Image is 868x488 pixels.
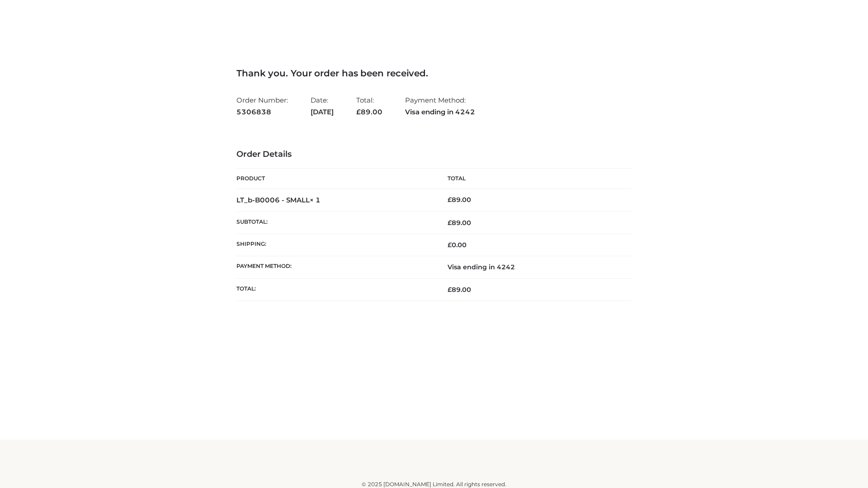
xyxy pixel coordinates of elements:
strong: 5306838 [236,106,288,118]
th: Shipping: [236,234,434,256]
span: 89.00 [356,108,382,116]
li: Date: [311,92,334,120]
bdi: 89.00 [448,196,471,204]
th: Total [434,169,632,189]
span: 89.00 [448,286,471,294]
td: Visa ending in 4242 [434,256,632,278]
span: 89.00 [448,219,471,227]
span: £ [448,196,452,204]
th: Total: [236,278,434,300]
span: £ [448,241,452,249]
li: Order Number: [236,92,288,120]
span: £ [448,219,452,227]
h3: Order Details [236,150,632,160]
li: Payment Method: [405,92,475,120]
span: £ [356,108,361,116]
h3: Thank you. Your order has been received. [236,68,632,79]
th: Product [236,169,434,189]
span: £ [448,286,452,294]
strong: Visa ending in 4242 [405,106,475,118]
bdi: 0.00 [448,241,467,249]
strong: × 1 [310,196,321,204]
strong: LT_b-B0006 - SMALL [236,196,321,204]
strong: [DATE] [311,106,334,118]
li: Total: [356,92,382,120]
th: Subtotal: [236,211,434,234]
th: Payment method: [236,256,434,278]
